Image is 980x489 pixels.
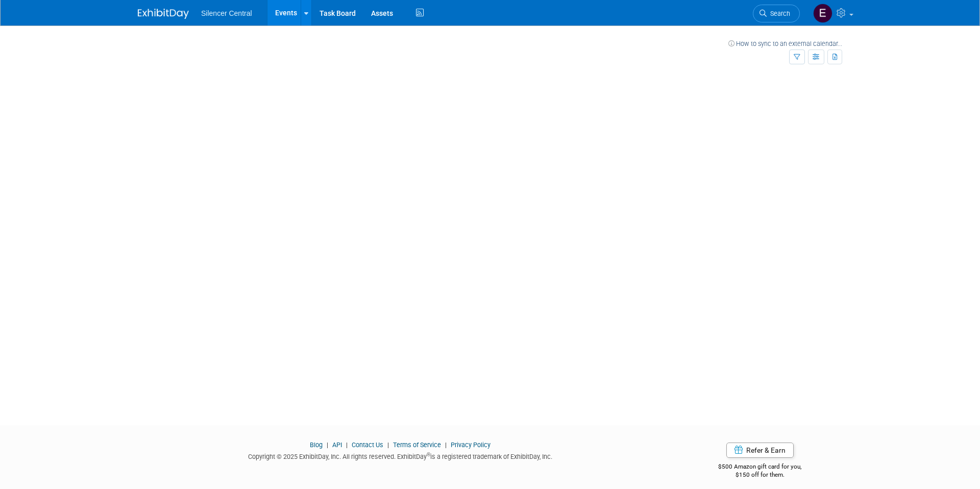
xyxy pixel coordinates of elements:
[352,441,383,449] a: Contact Us
[201,9,252,17] span: Silencer Central
[443,441,449,449] span: |
[451,441,491,449] a: Privacy Policy
[138,450,663,461] div: Copyright © 2025 ExhibitDay, Inc. All rights reserved. ExhibitDay is a registered trademark of Ex...
[310,441,323,449] a: Blog
[728,40,842,47] a: How to sync to an external calendar...
[138,9,189,19] img: ExhibitDay
[753,5,800,22] a: Search
[393,441,441,449] a: Terms of Service
[678,456,843,479] div: $500 Amazon gift card for you,
[767,10,790,17] span: Search
[678,471,843,479] div: $150 off for them.
[344,441,350,449] span: |
[427,452,430,457] sup: ®
[726,443,794,458] a: Refer & Earn
[385,441,391,449] span: |
[332,441,342,449] a: API
[813,4,832,23] img: Emma Houwman
[324,441,331,449] span: |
